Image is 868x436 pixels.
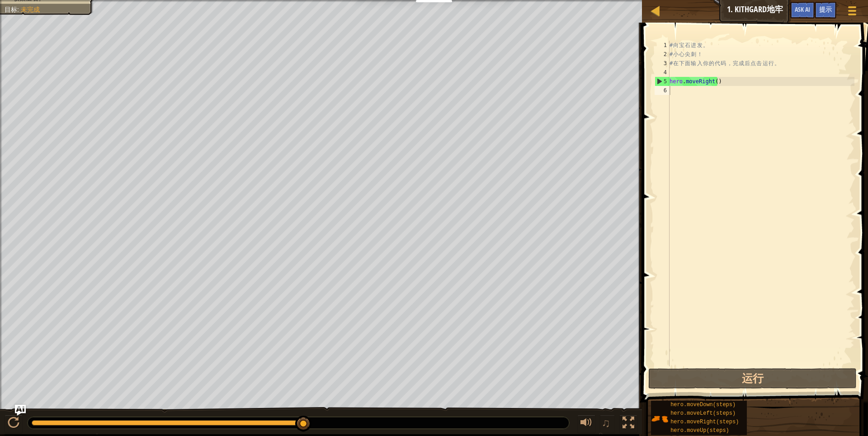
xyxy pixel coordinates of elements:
span: hero.moveUp(steps) [670,427,729,434]
div: 5 [655,77,670,86]
button: 切换全屏 [619,415,637,433]
div: 6 [655,86,670,95]
img: portrait.png [651,410,668,427]
span: 未完成 [21,6,40,13]
button: Ctrl + P: Play [5,415,23,433]
button: 音量调节 [577,415,595,433]
button: ♫ [600,415,615,433]
button: 显示游戏菜单 [841,2,863,23]
div: 4 [655,68,670,77]
span: 目标 [5,6,17,13]
span: 提示 [819,5,832,14]
span: hero.moveDown(steps) [670,402,736,408]
span: Ask AI [795,5,810,14]
button: Ask AI [790,2,815,19]
div: 3 [655,59,670,68]
span: hero.moveLeft(steps) [670,410,736,417]
button: Ask AI [15,405,26,416]
div: 1 [655,41,670,50]
span: : [17,6,21,13]
span: ♫ [602,416,611,430]
button: 运行 [648,368,857,389]
div: 2 [655,50,670,59]
span: hero.moveRight(steps) [670,419,739,425]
